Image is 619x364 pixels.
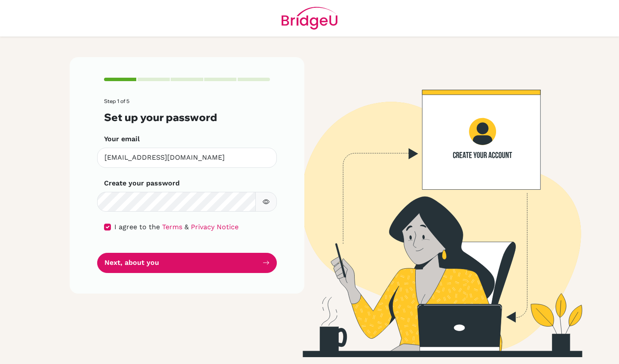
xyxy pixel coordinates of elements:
label: Create your password [104,178,180,188]
span: & [184,223,189,231]
input: Insert your email* [97,148,277,168]
span: I agree to the [114,223,160,231]
label: Your email [104,134,140,144]
button: Next, about you [97,253,277,273]
a: Privacy Notice [191,223,239,231]
a: Terms [162,223,182,231]
h3: Set up your password [104,111,270,124]
span: Step 1 of 5 [104,98,129,104]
